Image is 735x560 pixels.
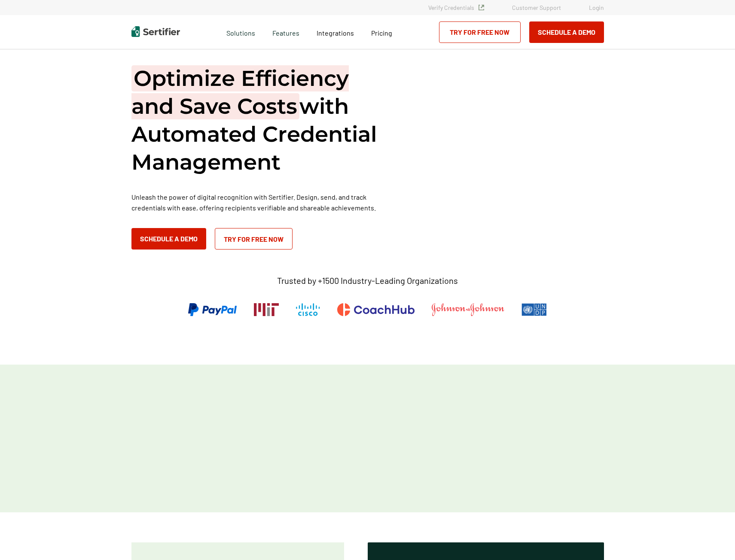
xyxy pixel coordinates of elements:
span: Integrations [317,29,354,37]
p: Trusted by +1500 Industry-Leading Organizations [277,275,458,286]
a: Customer Support [512,4,561,11]
img: Massachusetts Institute of Technology [254,303,279,316]
span: Optimize Efficiency and Save Costs [131,65,349,119]
img: Verified [479,5,484,10]
h1: with Automated Credential Management [131,64,389,176]
span: Pricing [371,29,392,37]
img: PayPal [188,303,237,316]
img: Johnson & Johnson [432,303,504,316]
p: Unleash the power of digital recognition with Sertifier. Design, send, and track credentials with... [131,192,389,213]
img: UNDP [522,303,547,316]
a: Verify Credentials [428,4,484,11]
img: CoachHub [337,303,415,316]
span: Features [272,27,299,37]
span: Solutions [226,27,255,37]
img: Sertifier | Digital Credentialing Platform [131,26,180,37]
a: Integrations [317,27,354,37]
a: Try for Free Now [439,21,521,43]
img: Cisco [296,303,320,316]
a: Pricing [371,27,392,37]
a: Login [589,4,604,11]
a: Try for Free Now [215,228,293,250]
